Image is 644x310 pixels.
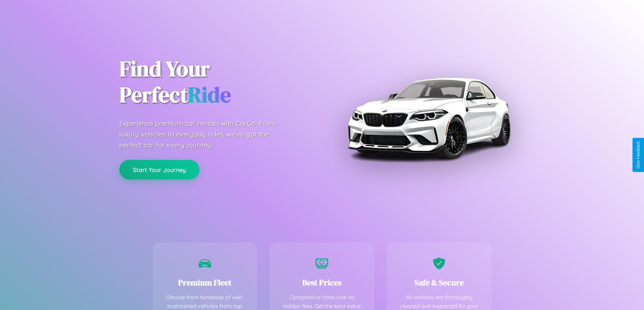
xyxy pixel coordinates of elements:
h3: Safe & Secure [398,277,481,288]
button: Start Your Journey [119,160,199,179]
img: Premium BMW car rental vehicle [344,34,513,202]
div: Give Feedback [636,141,641,169]
span: Ride [188,80,231,109]
h3: Premium Fleet [164,277,246,288]
p: Experience premium car rentals with CarGo. From luxury vehicles to everyday rides, we've got the ... [119,118,288,150]
h1: Find Your Perfect [119,56,312,108]
h3: Best Prices [281,277,363,288]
